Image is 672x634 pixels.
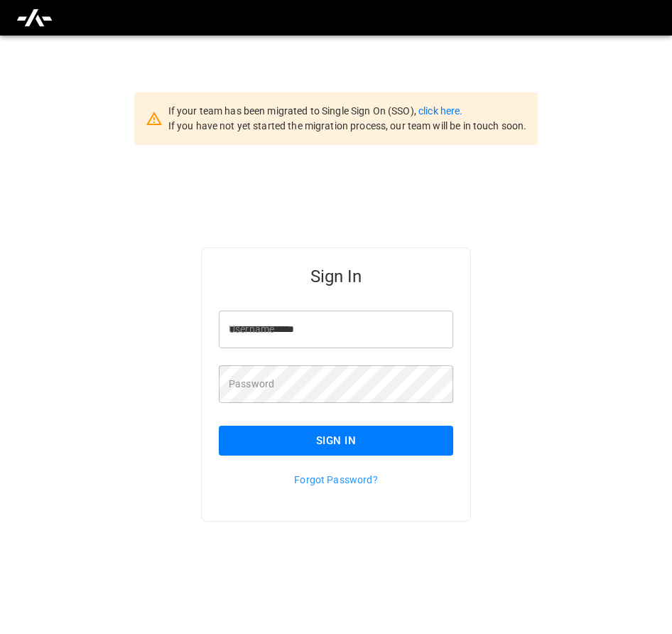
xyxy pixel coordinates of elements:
img: ampcontrol.io logo [16,4,53,31]
a: click here. [418,105,462,117]
h5: Sign In [219,265,453,288]
p: Forgot Password? [219,473,453,487]
span: If your team has been migrated to Single Sign On (SSO), [168,105,418,117]
button: Sign In [219,426,453,456]
span: If you have not yet started the migration process, our team will be in touch soon. [168,120,527,131]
